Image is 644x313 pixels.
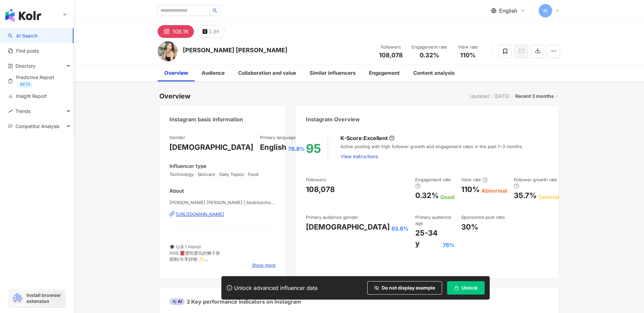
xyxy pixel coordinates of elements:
div: Content analysis [413,69,454,77]
span: 110% [460,52,476,59]
div: Primary language [260,134,296,140]
div: 30% [461,222,478,232]
div: Instagram Overview [306,116,360,123]
div: Followers [306,177,326,183]
div: 108,078 [306,184,335,195]
div: Primary audience age [415,214,454,226]
span: English [499,7,517,14]
div: General [538,193,559,201]
span: Unlock [462,285,478,291]
button: Do not display example [367,281,442,295]
div: 0.32% [415,190,439,201]
div: 25-34 y [415,228,441,249]
span: 108,078 [379,52,403,59]
span: [PERSON_NAME] [PERSON_NAME] | beatricechongyh [169,199,276,205]
div: Similar influencers [310,69,356,77]
button: 108.1K [158,25,194,38]
div: Abnormal [481,187,507,194]
div: Updated：[DATE] [470,93,509,99]
div: 35.7% [514,190,537,201]
a: chrome extensionInstall browser extension [9,289,65,307]
span: Install browser extension [26,292,63,304]
div: [DEMOGRAPHIC_DATA] [306,222,390,232]
span: Trends [15,104,31,119]
div: Overview [164,69,188,77]
div: Followers [378,44,404,51]
span: Competitor Analysis [15,119,59,134]
div: Engagement rate [415,177,454,189]
div: Engagement [369,69,400,77]
span: 0.32% [420,52,439,59]
div: [PERSON_NAME] [PERSON_NAME] [183,46,287,54]
div: View rate [461,177,488,183]
div: Good [440,193,454,201]
div: Sponsored post ratio [461,214,505,220]
div: Follower growth rate [514,177,559,189]
div: K-Score : [340,134,394,142]
div: Active posting with high follower growth and engagement rates in the past 1~3 months. [340,143,548,163]
button: Unlock [447,281,485,295]
div: English [260,142,286,152]
div: View rate [455,44,481,51]
div: 2.8K [209,27,219,36]
img: KOL Avatar [158,41,178,61]
div: AI [169,298,185,305]
a: searchAI Search [8,33,38,39]
div: Primary audience gender [306,214,358,220]
span: 78.8% [288,145,305,152]
div: 76% [443,241,454,249]
img: chrome extension [11,293,23,304]
div: [DEMOGRAPHIC_DATA] [169,142,253,152]
div: Overview [159,91,191,101]
span: Directory [15,58,36,73]
div: Engagement rate [412,44,447,51]
a: Insight Report [8,93,47,100]
button: View instructions [340,150,378,163]
div: Audience [202,69,225,77]
div: 110% [461,184,480,195]
a: Predictive ReportBETA [8,74,68,88]
div: Instagram basic information [169,116,243,123]
div: [URL][DOMAIN_NAME] [176,211,224,217]
span: 🎓 LLB ( Hons) XHS 📕爱吃爱玩的狮子座 团购/分享好物 ✨ Food | Travel | Beauty | Fitness 🌻 🎤 DM / email for job col... [169,244,247,274]
span: Show more [252,262,276,268]
span: Do not display example [382,285,435,291]
span: View instructions [341,154,378,159]
div: Unlock advanced influencer data [234,285,318,291]
img: logo [5,9,41,22]
div: Excellent [364,134,388,142]
div: 3 Key performance indicators on Instagram [169,298,301,305]
div: 95 [306,142,321,155]
span: rise [8,109,13,114]
button: 2.8K [197,25,225,38]
div: 108.1K [172,27,189,36]
span: W [543,7,548,14]
div: 63.6% [391,225,409,232]
span: Technology · Skincare · Daily Topics · Food [169,171,276,177]
span: search [213,8,217,13]
div: Collaboration and value [238,69,296,77]
div: Gender [169,134,185,140]
div: Recent 3 months [515,92,558,101]
div: About [169,187,184,194]
a: [URL][DOMAIN_NAME] [169,211,276,217]
div: Influencer type [169,163,207,170]
a: Find posts [8,48,39,54]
